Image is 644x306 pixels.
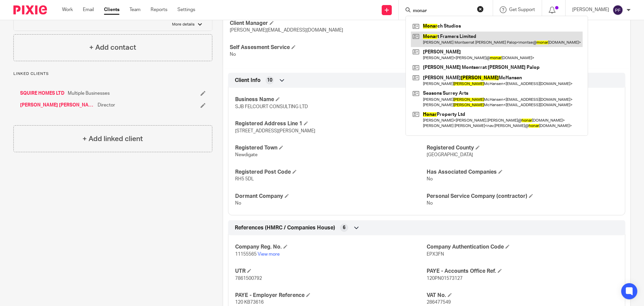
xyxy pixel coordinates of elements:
a: SQUIRE HOMES LTD [20,90,64,97]
h4: Self Assesment Service [230,44,427,51]
h4: VAT No. [427,292,618,299]
h4: Business Name [235,96,427,103]
h4: Registered Address Line 1 [235,120,427,127]
span: Get Support [509,7,535,12]
span: 120PN01573127 [427,276,463,281]
h4: Personal Service Company (contractor) [427,193,618,200]
span: RH5 5DL [235,177,254,181]
h4: Dormant Company [235,193,427,200]
button: Clear [477,6,484,12]
span: References (HMRC / Companies House) [235,224,335,231]
p: More details [172,22,195,27]
span: No [235,201,241,206]
span: No [427,177,433,181]
span: No [427,201,433,206]
span: 286477549 [427,300,451,305]
img: Pixie [13,5,47,14]
h4: Has Associated Companies [427,169,618,176]
span: Client Info [235,77,261,84]
span: [GEOGRAPHIC_DATA] [427,152,473,157]
h4: + Add contact [89,42,136,53]
span: SJB FELCOURT CONSULTING LTD [235,104,308,109]
span: 6 [343,224,345,231]
a: Team [129,6,141,13]
a: Reports [151,6,167,13]
h4: Company Reg. No. [235,244,427,251]
h4: Client Manager [230,20,427,27]
a: Work [62,6,73,13]
h4: Registered Town [235,144,427,151]
a: Email [83,6,94,13]
h4: Registered Post Code [235,169,427,176]
h4: PAYE - Employer Reference [235,292,427,299]
a: View more [258,252,280,257]
a: Clients [104,6,119,13]
span: Director [98,102,115,108]
p: [PERSON_NAME] [572,6,609,13]
span: EPX3FN [427,252,444,257]
span: Newdigate [235,152,258,157]
h4: PAYE - Accounts Office Ref. [427,268,618,275]
input: Search [412,8,473,14]
span: 7861500792 [235,276,262,281]
a: Settings [177,6,195,13]
span: Multiple Businesses [68,90,110,97]
h4: Registered County [427,144,618,151]
img: svg%3E [612,5,623,15]
span: 120 KB73616 [235,300,264,305]
a: [PERSON_NAME] [PERSON_NAME] [20,102,94,108]
span: [STREET_ADDRESS][PERSON_NAME] [235,129,315,133]
h4: + Add linked client [83,134,143,144]
span: [PERSON_NAME][EMAIL_ADDRESS][DOMAIN_NAME] [230,28,343,33]
p: Linked clients [13,71,212,77]
h4: UTR [235,268,427,275]
span: 11155565 [235,252,257,257]
span: No [230,52,236,57]
h4: Company Authentication Code [427,244,618,251]
span: 10 [267,77,272,84]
